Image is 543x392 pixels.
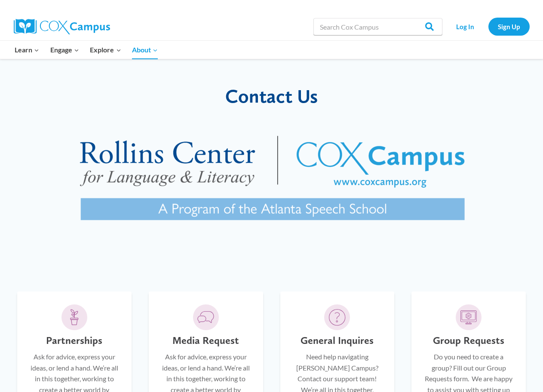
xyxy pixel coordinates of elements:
[447,18,484,35] a: Log In
[52,116,492,249] img: RollinsCox combined logo
[313,18,442,35] input: Search Cox Campus
[14,19,110,34] img: Cox Campus
[225,85,318,107] span: Contact Us
[15,44,39,55] span: Learn
[301,334,374,347] h5: General Inquires
[488,18,530,35] a: Sign Up
[132,44,158,55] span: About
[50,44,79,55] span: Engage
[9,41,163,59] nav: Primary Navigation
[90,44,121,55] span: Explore
[46,334,102,347] h5: Partnerships
[433,334,504,347] h5: Group Requests
[447,18,530,35] nav: Secondary Navigation
[172,334,239,347] h5: Media Request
